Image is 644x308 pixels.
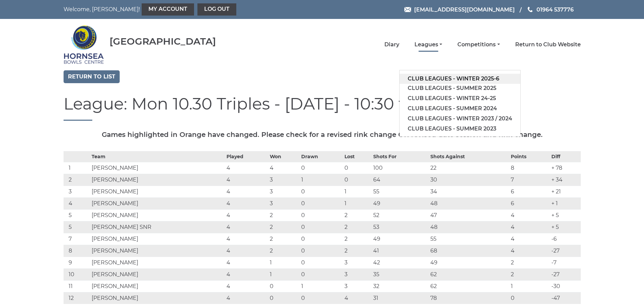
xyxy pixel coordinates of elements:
[268,280,300,292] td: 0
[268,174,300,186] td: 3
[515,41,581,48] a: Return to Club Website
[400,114,520,124] a: Club leagues - Winter 2023 / 2024
[225,162,268,174] td: 4
[343,233,372,245] td: 2
[300,174,343,186] td: 1
[64,221,90,233] td: 5
[429,151,509,162] th: Shots Against
[414,41,442,48] a: Leagues
[64,21,104,68] img: Hornsea Bowls Centre
[372,151,428,162] th: Shots For
[550,280,581,292] td: -30
[300,209,343,221] td: 0
[64,197,90,209] td: 4
[536,6,574,13] span: 01964 537776
[343,162,372,174] td: 0
[90,268,224,280] td: [PERSON_NAME]
[550,221,581,233] td: + 5
[64,233,90,245] td: 7
[429,257,509,268] td: 49
[64,3,273,16] nav: Welcome, [PERSON_NAME]!
[225,257,268,268] td: 4
[429,233,509,245] td: 55
[372,162,428,174] td: 100
[343,151,372,162] th: Lost
[268,221,300,233] td: 2
[225,233,268,245] td: 4
[343,280,372,292] td: 3
[457,41,500,48] a: Competitions
[399,70,521,137] ul: Leagues
[300,221,343,233] td: 0
[550,245,581,257] td: -27
[509,257,549,268] td: 2
[64,268,90,280] td: 10
[343,209,372,221] td: 2
[90,233,224,245] td: [PERSON_NAME]
[372,174,428,186] td: 64
[90,174,224,186] td: [PERSON_NAME]
[64,174,90,186] td: 2
[400,124,520,134] a: Club leagues - Summer 2023
[550,162,581,174] td: + 78
[429,221,509,233] td: 48
[429,268,509,280] td: 62
[225,245,268,257] td: 4
[64,245,90,257] td: 8
[509,151,549,162] th: Points
[225,221,268,233] td: 4
[509,186,549,197] td: 6
[372,186,428,197] td: 55
[225,292,268,304] td: 4
[509,268,549,280] td: 2
[509,197,549,209] td: 6
[197,3,236,16] a: Log out
[268,257,300,268] td: 1
[550,233,581,245] td: -6
[343,197,372,209] td: 1
[372,197,428,209] td: 49
[90,257,224,268] td: [PERSON_NAME]
[550,257,581,268] td: -7
[343,186,372,197] td: 1
[404,5,515,14] a: Email [EMAIL_ADDRESS][DOMAIN_NAME]
[372,257,428,268] td: 42
[64,257,90,268] td: 9
[300,245,343,257] td: 0
[429,292,509,304] td: 78
[64,131,581,138] h5: Games highlighted in Orange have changed. Please check for a revised rink change OR revised date ...
[300,233,343,245] td: 0
[404,7,411,12] img: Email
[64,292,90,304] td: 12
[372,209,428,221] td: 52
[429,245,509,257] td: 68
[400,83,520,93] a: Club leagues - Summer 2025
[429,174,509,186] td: 30
[90,292,224,304] td: [PERSON_NAME]
[509,221,549,233] td: 4
[429,162,509,174] td: 22
[90,221,224,233] td: [PERSON_NAME] SNR
[343,245,372,257] td: 2
[90,280,224,292] td: [PERSON_NAME]
[509,174,549,186] td: 7
[225,268,268,280] td: 4
[268,197,300,209] td: 3
[384,41,399,48] a: Diary
[429,209,509,221] td: 47
[400,103,520,114] a: Club leagues - Summer 2024
[372,280,428,292] td: 32
[400,74,520,84] a: Club leagues - Winter 2025-6
[300,280,343,292] td: 1
[300,162,343,174] td: 0
[225,174,268,186] td: 4
[300,257,343,268] td: 0
[343,268,372,280] td: 3
[528,7,532,12] img: Phone us
[343,221,372,233] td: 2
[90,209,224,221] td: [PERSON_NAME]
[268,186,300,197] td: 3
[372,292,428,304] td: 31
[429,186,509,197] td: 34
[550,209,581,221] td: + 5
